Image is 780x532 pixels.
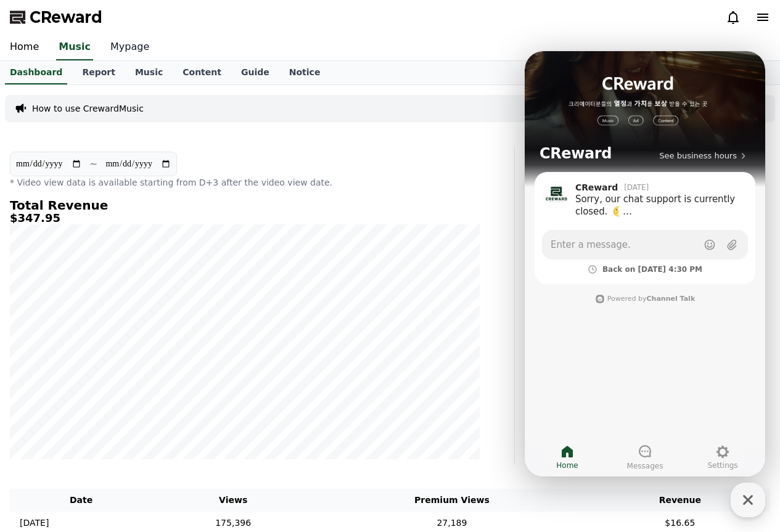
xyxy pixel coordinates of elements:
[10,489,152,512] th: Date
[5,61,67,84] a: Dashboard
[314,489,590,512] th: Premium Views
[101,35,159,60] a: Mypage
[20,517,49,530] p: [DATE]
[72,61,125,84] a: Report
[10,176,480,189] p: * Video view data is available starting from D+3 after the video view date.
[10,7,102,27] a: CReward
[590,489,770,512] th: Revenue
[279,61,330,84] a: Notice
[10,198,480,212] h4: Total Revenue
[173,61,231,84] a: Content
[525,51,765,477] iframe: Channel chat
[56,35,93,60] a: Music
[10,212,480,224] h5: $347.95
[32,102,144,115] a: How to use CrewardMusic
[152,489,314,512] th: Views
[89,157,97,171] p: ~
[231,61,279,84] a: Guide
[125,61,173,84] a: Music
[30,7,102,27] span: CReward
